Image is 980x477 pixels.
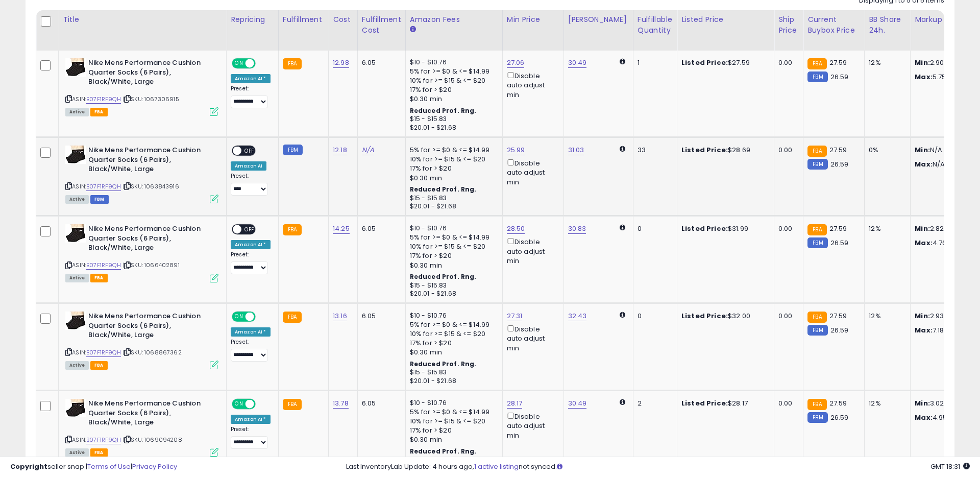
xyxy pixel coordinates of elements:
[122,261,180,269] span: | SKU: 1066402891
[869,399,902,408] div: 12%
[681,224,728,233] b: Listed Price:
[231,339,271,362] div: Preset:
[778,312,795,321] div: 0.00
[132,462,177,471] a: Privacy Policy
[830,159,849,169] span: 26.59
[507,14,559,25] div: Min Price
[778,58,795,67] div: 0.00
[233,400,246,409] span: ON
[681,311,728,321] b: Listed Price:
[807,14,860,36] div: Current Buybox Price
[410,312,495,320] div: $10 - $10.76
[568,14,629,25] div: [PERSON_NAME]
[807,224,826,235] small: FBA
[507,145,525,155] a: 25.99
[869,224,902,233] div: 12%
[507,323,556,353] div: Disable auto adjust min
[915,159,933,169] strong: Max:
[65,146,86,164] img: 5120dym1UTL._SL40_.jpg
[507,236,556,266] div: Disable auto adjust min
[333,224,350,234] a: 14.25
[333,398,349,409] a: 13.78
[807,312,826,323] small: FBA
[869,58,902,67] div: 12%
[231,173,271,196] div: Preset:
[254,400,271,409] span: OFF
[86,261,121,270] a: B07F1RF9QH
[778,224,795,233] div: 0.00
[474,462,519,471] a: 1 active listing
[915,238,933,248] strong: Max:
[915,398,930,408] strong: Min:
[638,14,673,36] div: Fulfillable Quantity
[807,237,827,248] small: FBM
[915,325,933,335] strong: Max:
[869,146,902,155] div: 0%
[410,348,495,357] div: $0.30 min
[65,312,218,368] div: ASIN:
[620,146,625,152] i: Calculated using Dynamic Max Price.
[86,95,121,104] a: B07F1RF9QH
[507,70,556,100] div: Disable auto adjust min
[362,399,398,408] div: 6.05
[638,399,669,408] div: 2
[681,224,766,233] div: $31.99
[915,311,930,321] strong: Min:
[65,312,86,330] img: 5120dym1UTL._SL40_.jpg
[10,462,47,471] strong: Copyright
[410,76,495,85] div: 10% for >= $15 & <= $20
[283,14,324,25] div: Fulfillment
[410,25,416,34] small: Amazon Fees.
[681,58,728,67] b: Listed Price:
[410,202,495,211] div: $20.01 - $21.68
[410,272,477,281] b: Reduced Prof. Rng.
[681,398,728,408] b: Listed Price:
[869,312,902,321] div: 12%
[10,462,177,472] div: seller snap | |
[410,164,495,173] div: 17% for > $20
[410,329,495,339] div: 10% for >= $15 & <= $20
[915,145,930,155] strong: Min:
[829,398,847,408] span: 27.59
[568,398,587,409] a: 30.49
[829,58,847,67] span: 27.59
[122,436,182,444] span: | SKU: 1069094208
[681,14,770,25] div: Listed Price
[507,398,523,409] a: 28.17
[283,399,302,410] small: FBA
[638,312,669,321] div: 0
[333,311,347,321] a: 13.16
[241,147,258,155] span: OFF
[807,399,826,410] small: FBA
[507,157,556,187] div: Disable auto adjust min
[233,59,246,68] span: ON
[254,59,271,68] span: OFF
[410,426,495,435] div: 17% for > $20
[410,94,495,104] div: $0.30 min
[86,348,121,357] a: B07F1RF9QH
[915,58,930,67] strong: Min:
[88,399,212,430] b: Nike Mens Performance Cushion Quarter Socks (6 Pairs), Black/White, Large
[807,146,826,157] small: FBA
[410,106,477,115] b: Reduced Prof. Rng.
[410,242,495,251] div: 10% for >= $15 & <= $20
[830,413,849,422] span: 26.59
[410,224,495,233] div: $10 - $10.76
[63,14,222,25] div: Title
[362,312,398,321] div: 6.05
[410,408,495,417] div: 5% for >= $0 & <= $14.99
[65,146,218,202] div: ASIN:
[88,312,212,343] b: Nike Mens Performance Cushion Quarter Socks (6 Pairs), Black/White, Large
[410,155,495,164] div: 10% for >= $15 & <= $20
[410,124,495,132] div: $20.01 - $21.68
[86,182,121,191] a: B07F1RF9QH
[807,159,827,170] small: FBM
[122,182,179,190] span: | SKU: 1063843916
[88,58,212,89] b: Nike Mens Performance Cushion Quarter Socks (6 Pairs), Black/White, Large
[65,399,86,417] img: 5120dym1UTL._SL40_.jpg
[254,313,271,321] span: OFF
[410,368,495,377] div: $15 - $15.83
[346,462,970,472] div: Last InventoryLab Update: 4 hours ago, not synced.
[778,14,799,36] div: Ship Price
[362,14,401,36] div: Fulfillment Cost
